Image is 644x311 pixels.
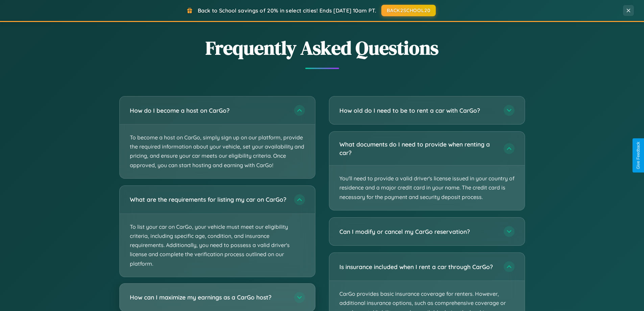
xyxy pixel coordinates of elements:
h3: How old do I need to be to rent a car with CarGo? [339,106,497,115]
h3: What documents do I need to provide when renting a car? [339,140,497,157]
h3: Can I modify or cancel my CarGo reservation? [339,227,497,236]
h3: How do I become a host on CarGo? [130,106,287,115]
p: You'll need to provide a valid driver's license issued in your country of residence and a major c... [329,165,525,210]
p: To list your car on CarGo, your vehicle must meet our eligibility criteria, including specific ag... [120,214,315,277]
button: BACK2SCHOOL20 [381,5,436,16]
h3: How can I maximize my earnings as a CarGo host? [130,293,287,302]
div: Give Feedback [636,142,641,169]
p: To become a host on CarGo, simply sign up on our platform, provide the required information about... [120,125,315,178]
h2: Frequently Asked Questions [119,35,525,61]
h3: What are the requirements for listing my car on CarGo? [130,195,287,204]
h3: Is insurance included when I rent a car through CarGo? [339,263,497,271]
span: Back to School savings of 20% in select cities! Ends [DATE] 10am PT. [198,7,376,14]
